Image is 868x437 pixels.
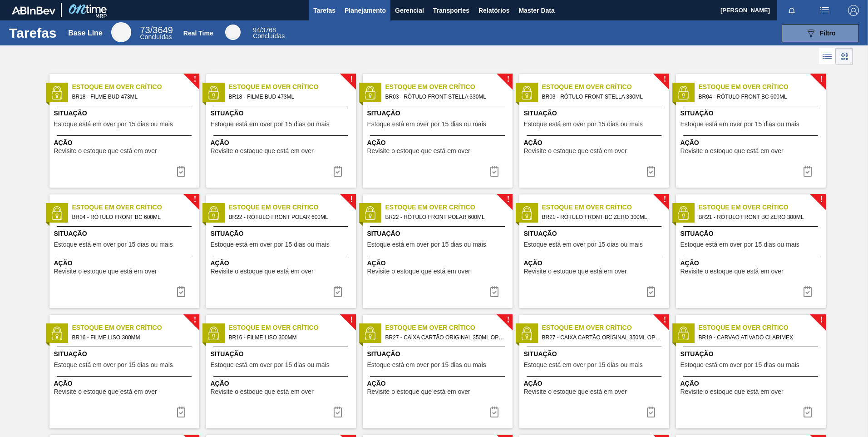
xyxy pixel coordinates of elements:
span: ! [193,196,196,203]
span: Revisite o estoque que está em over [681,148,784,154]
span: BR22 - RÓTULO FRONT POLAR 600ML [385,212,505,222]
span: Revisite o estoque que está em over [681,388,784,395]
span: Transportes [433,5,469,16]
span: BR04 - RÓTULO FRONT BC 600ML [699,92,819,102]
span: Ação [524,258,667,268]
span: Relatórios [478,5,509,16]
span: Estoque em Over Crítico [699,203,826,212]
span: Estoque está em over por 15 dias ou mais [211,121,330,128]
div: Completar tarefa: 30099163 [483,283,505,301]
span: ! [507,76,509,83]
button: icon-task complete [640,283,662,301]
img: icon-task complete [489,407,500,417]
span: / 3649 [140,25,173,35]
div: Visão em Lista [819,48,836,65]
img: status [363,327,377,340]
img: status [520,327,533,340]
span: Revisite o estoque que está em over [211,148,314,154]
button: icon-task complete [170,403,192,421]
span: Estoque está em over por 15 dias ou mais [524,362,643,368]
div: Completar tarefa: 30099160 [327,162,349,180]
span: Revisite o estoque que está em over [524,388,627,395]
span: Situação [367,349,510,359]
span: ! [350,317,353,323]
img: icon-task complete [489,166,500,177]
span: Revisite o estoque que está em over [524,268,627,275]
span: 73 [140,25,150,35]
span: Estoque está em over por 15 dias ou mais [54,121,173,128]
span: Estoque em Over Crítico [699,82,826,92]
button: icon-task complete [797,162,819,180]
span: Estoque em Over Crítico [72,82,199,92]
img: Logout [848,5,859,16]
img: icon-task complete [332,166,343,177]
img: status [520,206,533,220]
span: Estoque está em over por 15 dias ou mais [211,241,330,248]
span: Planejamento [345,5,386,16]
span: Situação [524,109,667,118]
img: icon-task complete [332,407,343,417]
span: Situação [524,229,667,238]
span: Estoque está em over por 15 dias ou mais [681,121,799,128]
img: icon-task complete [489,286,500,297]
span: Situação [681,109,824,118]
span: ! [507,196,509,203]
span: Ação [681,258,824,268]
button: icon-task complete [640,162,662,180]
span: Revisite o estoque que está em over [681,268,784,275]
button: icon-task complete [483,403,505,421]
div: Visão em Cards [836,48,853,65]
span: BR21 - RÓTULO FRONT BC ZERO 300ML [699,212,819,222]
img: status [363,206,377,220]
span: ! [507,317,509,323]
button: icon-task complete [483,162,505,180]
span: Ação [681,379,824,388]
img: status [207,206,220,220]
span: Estoque em Over Crítico [229,323,356,333]
button: icon-task complete [327,162,349,180]
img: status [50,206,64,220]
span: Estoque em Over Crítico [542,323,669,333]
span: Master Data [518,5,554,16]
span: Revisite o estoque que está em over [54,148,157,154]
span: BR03 - RÓTULO FRONT STELLA 330ML [542,92,662,102]
span: Estoque em Over Crítico [385,203,513,212]
span: Estoque está em over por 15 dias ou mais [367,362,486,368]
span: Estoque em Over Crítico [229,203,356,212]
div: Base Line [140,26,173,40]
div: Completar tarefa: 30099164 [797,283,819,301]
span: BR04 - RÓTULO FRONT BC 600ML [72,212,192,222]
span: Estoque em Over Crítico [542,203,669,212]
span: Estoque em Over Crítico [542,82,669,92]
span: ! [820,196,823,203]
span: Estoque está em over por 15 dias ou mais [524,241,643,248]
span: ! [820,76,823,83]
span: / 3768 [253,26,276,34]
span: Estoque está em over por 15 dias ou mais [54,362,173,368]
span: Revisite o estoque que está em over [367,268,470,275]
div: Real Time [183,30,213,37]
img: status [676,86,690,99]
img: icon-task complete [176,286,187,297]
span: Ação [54,138,197,148]
div: Real Time [225,25,241,40]
span: BR16 - FILME LISO 300MM [229,333,349,343]
span: ! [350,76,353,83]
span: Ação [367,379,510,388]
button: icon-task complete [170,283,192,301]
span: Ação [367,258,510,268]
span: Estoque em Over Crítico [72,323,199,333]
button: icon-task complete [327,283,349,301]
button: icon-task complete [797,283,819,301]
img: icon-task complete [646,166,656,177]
span: Ação [211,138,354,148]
span: BR18 - FILME BUD 473ML [72,92,192,102]
span: Revisite o estoque que está em over [211,268,314,275]
img: icon-task complete [646,407,656,417]
span: Ação [211,258,354,268]
span: ! [663,317,666,323]
span: Ação [54,258,197,268]
img: icon-task complete [802,407,813,417]
button: Notificações [777,4,806,17]
span: Situação [54,349,197,359]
